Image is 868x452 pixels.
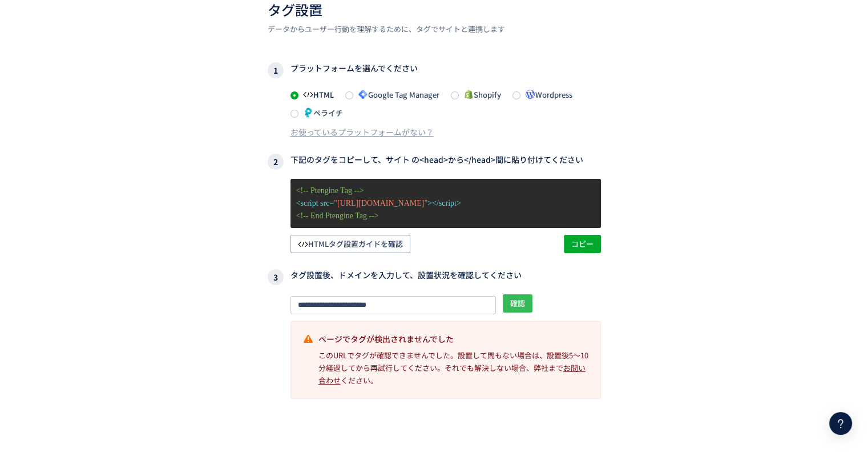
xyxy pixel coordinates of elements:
span: HTML [298,89,334,100]
h3: タグ設置後、ドメインを入力して、設置状況を確認してください [268,269,601,285]
div: お使っているプラットフォームがない？ [290,126,434,138]
span: Wordpress [520,89,572,100]
span: 確認 [510,294,525,313]
span: Google Tag Manager [353,89,439,100]
span: Shopify [459,89,501,100]
p: ページでタグが検出されませんでした [302,333,589,345]
span: "[URL][DOMAIN_NAME]" [334,199,427,207]
i: 2 [268,154,284,170]
span: HTMLタグ設置ガイドを確認 [298,235,403,253]
p: <script src= ></script> [296,197,595,210]
div: このURLでタグが確認できませんでした。設置して間もない場合は、設置後5〜10分経過してから再試行してください。それでも解決しない場合、弊社まで ください。 [318,349,589,387]
h3: プラットフォームを選んでください [268,62,601,78]
i: 1 [268,62,284,78]
button: HTMLタグ設置ガイドを確認 [290,235,410,253]
span: ペライチ [298,107,343,118]
p: <!-- End Ptengine Tag --> [296,210,595,222]
button: コピー [564,235,601,253]
h3: 下記のタグをコピーして、サイト の<head>から</head>間に貼り付けてください [268,154,601,170]
span: コピー [571,235,594,253]
p: データからユーザー行動を理解するために、タグでサイトと連携します [268,24,601,35]
button: 確認 [503,294,532,313]
i: 3 [268,269,284,285]
a: お問い合わせ [318,362,586,386]
p: <!-- Ptengine Tag --> [296,185,595,197]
